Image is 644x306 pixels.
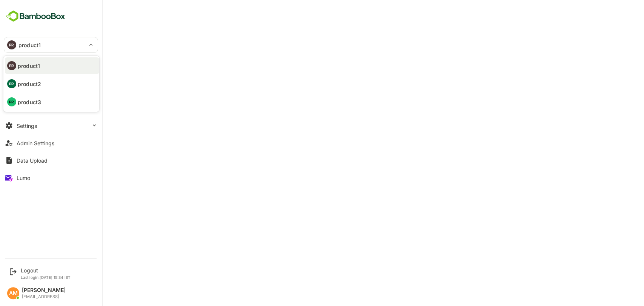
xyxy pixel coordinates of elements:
[7,97,16,106] div: PR
[18,98,41,106] p: product3
[7,61,16,70] div: PR
[7,79,16,88] div: PR
[18,80,41,88] p: product2
[18,62,40,70] p: product1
